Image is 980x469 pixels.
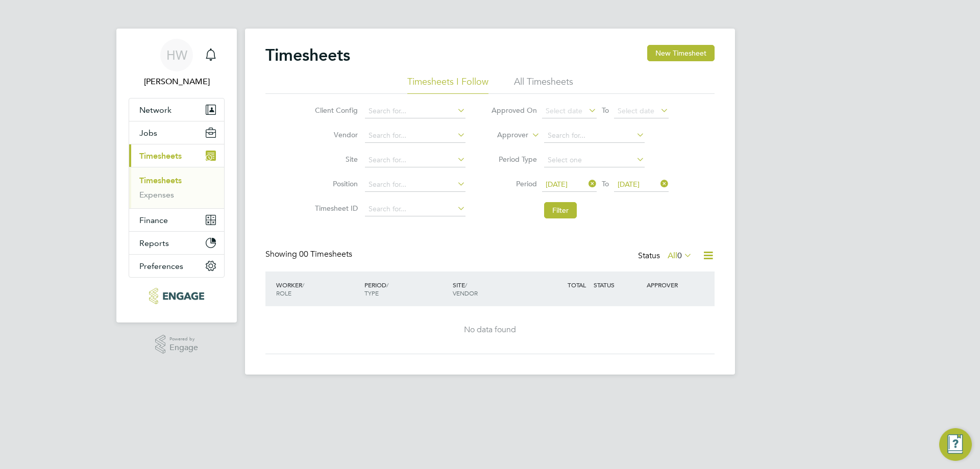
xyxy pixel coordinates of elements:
[265,249,354,260] div: Showing
[668,251,692,261] label: All
[312,204,358,213] label: Timesheet ID
[139,238,169,248] span: Reports
[362,276,450,302] div: PERIOD
[544,153,645,167] input: Select one
[407,76,488,94] li: Timesheets I Follow
[129,288,225,304] a: Go to home page
[139,215,168,225] span: Finance
[276,325,704,335] div: No data found
[312,179,358,188] label: Position
[129,144,224,167] button: Timesheets
[149,288,204,304] img: xede-logo-retina.png
[465,281,467,289] span: /
[276,289,291,297] span: ROLE
[638,249,694,263] div: Status
[544,129,645,143] input: Search for...
[365,153,465,167] input: Search for...
[129,98,224,121] button: Network
[312,155,358,164] label: Site
[365,202,465,216] input: Search for...
[129,39,225,88] a: HW[PERSON_NAME]
[302,281,304,289] span: /
[129,255,224,277] button: Preferences
[568,281,586,289] span: TOTAL
[491,155,537,164] label: Period Type
[116,29,237,323] nav: Main navigation
[546,106,582,115] span: Select date
[169,335,198,343] span: Powered by
[546,180,568,189] span: [DATE]
[139,190,174,200] a: Expenses
[139,261,183,271] span: Preferences
[129,121,224,144] button: Jobs
[939,428,972,461] button: Engage Resource Center
[482,130,528,140] label: Approver
[365,178,465,192] input: Search for...
[139,128,157,138] span: Jobs
[677,251,682,261] span: 0
[386,281,388,289] span: /
[647,45,715,61] button: New Timesheet
[453,289,478,297] span: VENDOR
[129,232,224,254] button: Reports
[599,177,612,190] span: To
[129,167,224,208] div: Timesheets
[491,106,537,115] label: Approved On
[129,76,225,88] span: Hannah Whitten
[365,104,465,118] input: Search for...
[544,202,577,218] button: Filter
[274,276,362,302] div: WORKER
[618,106,654,115] span: Select date
[450,276,538,302] div: SITE
[312,106,358,115] label: Client Config
[299,249,352,259] span: 00 Timesheets
[169,343,198,352] span: Engage
[139,105,171,115] span: Network
[129,209,224,231] button: Finance
[599,104,612,117] span: To
[365,129,465,143] input: Search for...
[514,76,573,94] li: All Timesheets
[591,276,644,294] div: STATUS
[364,289,379,297] span: TYPE
[491,179,537,188] label: Period
[265,45,350,65] h2: Timesheets
[312,130,358,139] label: Vendor
[166,48,187,62] span: HW
[618,180,640,189] span: [DATE]
[155,335,199,354] a: Powered byEngage
[139,176,182,185] a: Timesheets
[139,151,182,161] span: Timesheets
[644,276,697,294] div: APPROVER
